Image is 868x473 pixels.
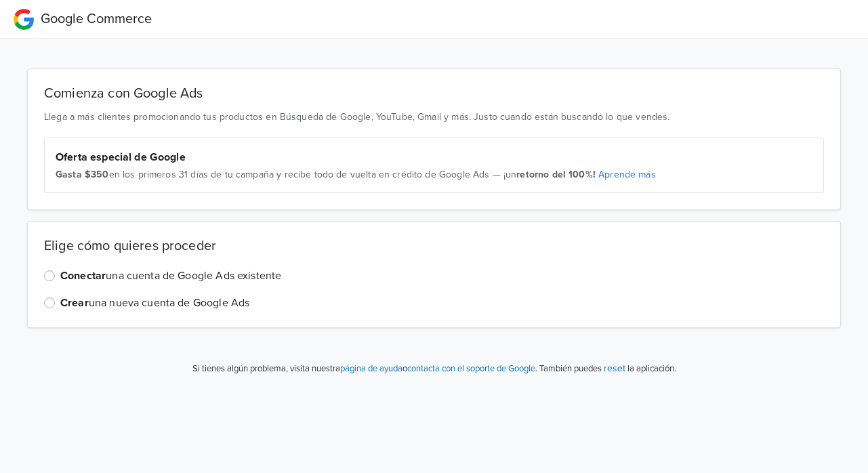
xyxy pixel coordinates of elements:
strong: Crear [60,296,89,310]
a: Aprende más [598,169,656,180]
strong: Gasta [56,169,82,180]
strong: retorno del 100%! [516,169,596,180]
h2: Elige cómo quieres proceder [44,238,824,254]
strong: Conectar [60,269,106,283]
h2: Comienza con Google Ads [44,85,824,102]
p: También puedes la aplicación. [537,361,676,376]
strong: $350 [85,169,109,180]
label: una nueva cuenta de Google Ads [60,295,249,311]
p: Llega a más clientes promocionando tus productos en Búsqueda de Google, YouTube, Gmail y más. Jus... [44,110,824,124]
div: en los primeros 31 días de tu campaña y recibe todo de vuelta en crédito de Google Ads — ¡un [56,168,812,182]
button: reset [604,361,625,376]
strong: Oferta especial de Google [56,150,186,164]
a: contacta con el soporte de Google [407,363,535,374]
label: una cuenta de Google Ads existente [60,268,281,284]
p: Si tienes algún problema, visita nuestra o . [192,363,537,376]
a: página de ayuda [340,363,402,374]
span: Google Commerce [41,11,152,27]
